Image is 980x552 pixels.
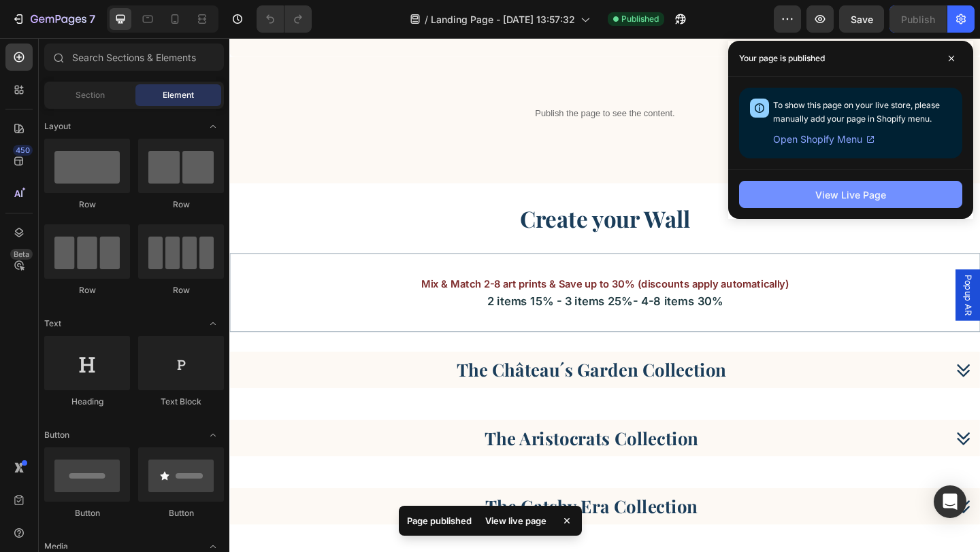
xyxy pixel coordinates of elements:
[13,145,33,156] div: 450
[44,429,69,441] span: Button
[2,277,815,296] p: 2 items 15% - 3 items 25%- 4-8 items 30%
[796,257,810,302] span: Popup AR
[247,349,540,373] p: The Château´s Garden Collection
[202,116,224,137] span: Toggle open
[44,44,224,71] input: Search Sections & Elements
[44,507,130,519] div: Button
[138,507,224,519] div: Button
[889,5,947,33] button: Publish
[208,260,608,274] span: Mix & Match 2-8 art prints & Save up to 30% (discounts apply automatically)
[851,14,873,25] span: Save
[621,13,659,25] span: Published
[934,485,966,518] div: Open Intercom Messenger
[10,249,33,260] div: Beta
[773,131,862,148] span: Open Shopify Menu
[138,199,224,211] div: Row
[739,52,825,65] p: Your page is published
[138,284,224,296] div: Row
[407,514,472,528] p: Page published
[773,100,940,124] span: To show this page on your live store, please manually add your page in Shopify menu.
[257,5,312,33] div: Undo/Redo
[44,284,130,296] div: Row
[76,89,105,101] span: Section
[202,424,224,446] span: Toggle open
[14,75,803,89] p: Publish the page to see the content.
[229,38,980,552] iframe: Design area
[739,181,962,208] button: View Live Page
[5,5,101,33] button: 7
[425,12,428,27] span: /
[44,199,130,211] div: Row
[477,511,555,530] div: View live page
[431,12,575,27] span: Landing Page - [DATE] 13:57:32
[278,497,509,521] p: The Gatsby Era Collection
[202,313,224,334] span: Toggle open
[901,12,935,27] div: Publish
[89,11,95,27] p: 7
[138,396,224,408] div: Text Block
[44,396,130,408] div: Heading
[839,5,884,33] button: Save
[815,188,886,202] div: View Live Page
[44,317,61,330] span: Text
[44,120,71,133] span: Layout
[277,423,510,447] p: The Aristocrats Collection
[163,89,194,101] span: Element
